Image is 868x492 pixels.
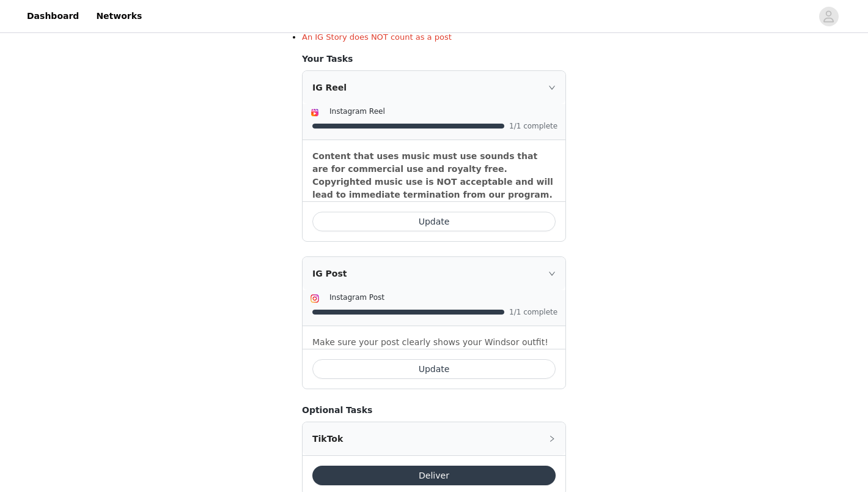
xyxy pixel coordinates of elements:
a: Dashboard [20,2,86,30]
h4: Your Tasks [302,53,566,65]
div: avatar [823,7,834,26]
img: Instagram Reels Icon [310,108,320,117]
img: Instagram Icon [310,294,320,304]
div: icon: rightIG Post [303,257,565,290]
div: icon: rightTikTok [303,422,565,455]
i: icon: right [548,270,556,277]
span: 1/1 complete [509,122,558,130]
strong: Content that uses music must use sounds that are for commercial use and royalty free. Copyrighted... [312,151,553,199]
span: Instagram Post [329,293,384,302]
h4: Optional Tasks [302,404,566,417]
button: Update [312,359,556,379]
span: An IG Story does NOT count as a post [302,32,452,42]
div: icon: rightIG Reel [303,71,565,104]
span: Instagram Reel [329,107,385,116]
span: 1/1 complete [509,308,558,316]
button: Deliver [312,466,556,485]
i: icon: right [548,84,556,91]
a: Networks [89,2,149,30]
p: Make sure your post clearly shows your Windsor outfit! [312,336,556,349]
button: Update [312,212,556,231]
i: icon: right [548,435,556,442]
